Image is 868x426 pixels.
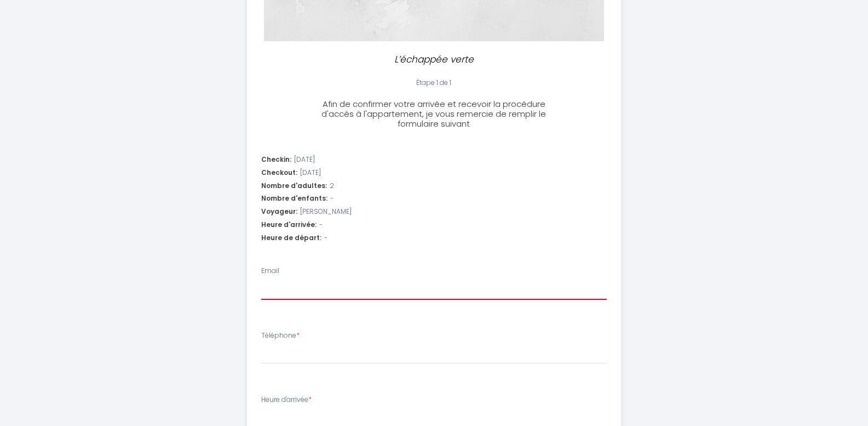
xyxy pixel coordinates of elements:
span: Nombre d'adultes: [261,181,327,191]
span: Heure de départ: [261,233,321,243]
span: 2 [330,181,334,191]
label: Téléphone [261,331,300,341]
span: Checkout: [261,168,297,178]
span: - [330,194,334,204]
span: Nombre d'enfants: [261,194,327,204]
span: [PERSON_NAME] [300,207,352,217]
span: Afin de confirmer votre arrivée et recevoir la procédure d'accès à l'appartement, je vous remerci... [321,98,546,129]
span: Étape 1 de 1 [416,78,451,87]
span: [DATE] [300,168,321,178]
span: Voyageur: [261,207,297,217]
p: L’échappée verte [317,52,551,67]
span: - [319,220,323,230]
span: Checkin: [261,155,291,165]
label: Heure d'arrivée [261,395,312,405]
span: - [324,233,327,243]
span: Heure d'arrivée: [261,220,317,230]
span: [DATE] [294,155,315,165]
label: Email [261,266,279,276]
